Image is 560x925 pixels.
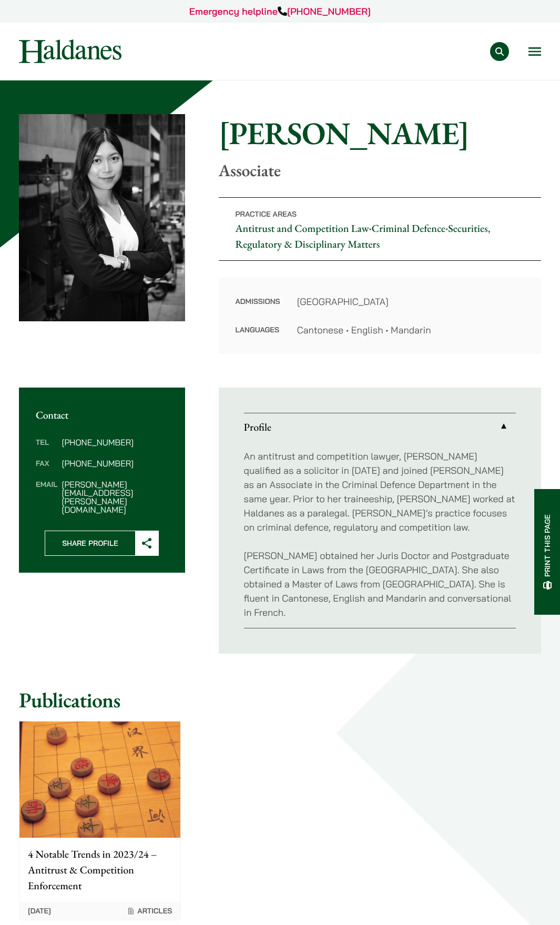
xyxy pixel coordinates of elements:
dd: [PERSON_NAME][EMAIL_ADDRESS][PERSON_NAME][DOMAIN_NAME] [62,480,168,514]
dd: [PHONE_NUMBER] [62,459,168,467]
span: Share Profile [45,531,135,555]
p: An antitrust and competition lawyer, [PERSON_NAME] qualified as a solicitor in [DATE] and joined ... [244,449,516,534]
p: 4 Notable Trends in 2023/24 –Antitrust & Competition Enforcement [28,846,172,893]
dd: [GEOGRAPHIC_DATA] [297,294,524,309]
img: Logo of Haldanes [19,39,121,63]
button: Share Profile [45,531,159,556]
time: [DATE] [28,906,51,916]
p: Associate [219,160,541,180]
p: • • [219,197,541,261]
dd: Cantonese • English • Mandarin [297,323,524,337]
h2: Contact [36,409,168,421]
h1: [PERSON_NAME] [219,114,541,152]
button: Search [490,42,509,61]
dt: Tel [36,438,57,459]
a: 4 Notable Trends in 2023/24 –Antitrust & Competition Enforcement [DATE] Articles [19,721,181,920]
div: Profile [244,441,516,628]
button: Open menu [528,47,541,56]
a: Profile [244,413,516,441]
img: Joanne Lam photo [19,114,185,321]
a: Emergency helpline[PHONE_NUMBER] [189,5,371,17]
span: Articles [127,906,172,916]
p: [PERSON_NAME] obtained her Juris Doctor and Postgraduate Certificate in Laws from the [GEOGRAPHIC... [244,548,516,619]
dt: Admissions [236,294,280,323]
dd: [PHONE_NUMBER] [62,438,168,446]
span: Practice Areas [236,209,297,219]
a: Criminal Defence [372,221,445,235]
dt: Languages [236,323,280,337]
a: Antitrust and Competition Law [236,221,369,235]
dt: Fax [36,459,57,480]
h2: Publications [19,687,541,713]
dt: Email [36,480,57,514]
